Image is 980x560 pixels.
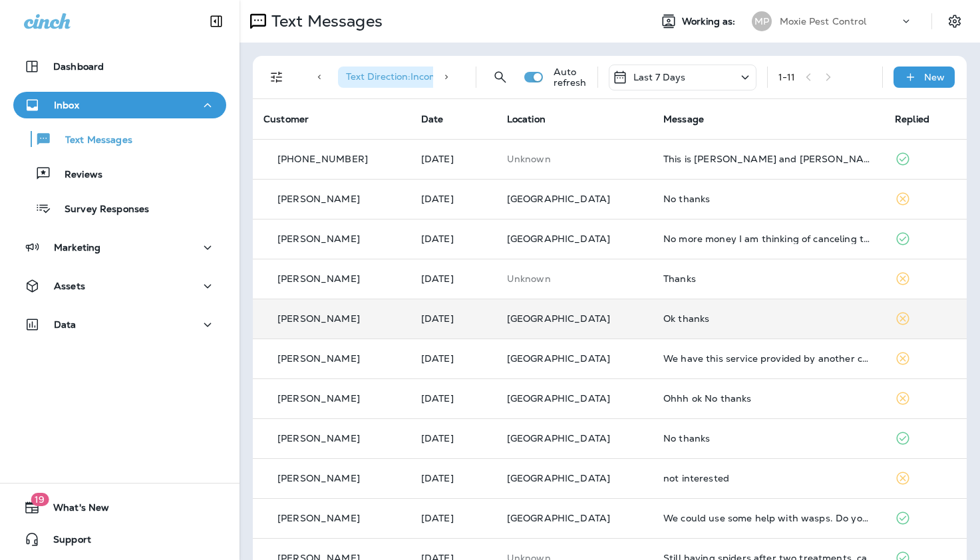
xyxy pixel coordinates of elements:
[40,534,91,550] span: Support
[277,433,360,444] p: [PERSON_NAME]
[507,352,610,364] span: [GEOGRAPHIC_DATA]
[31,493,49,506] span: 19
[54,242,100,253] p: Marketing
[13,92,226,118] button: Inbox
[943,9,967,33] button: Settings
[338,67,474,88] div: Text Direction:Incoming
[507,233,610,245] span: [GEOGRAPHIC_DATA]
[421,393,486,404] p: Aug 25, 2025 10:22 AM
[277,233,360,244] p: [PERSON_NAME]
[277,194,360,204] p: [PERSON_NAME]
[13,311,226,338] button: Data
[277,313,360,324] p: [PERSON_NAME]
[507,512,610,524] span: [GEOGRAPHIC_DATA]
[421,154,486,164] p: Aug 26, 2025 01:58 PM
[663,513,874,523] div: We could use some help with wasps. Do you guys do that? We found 2 nests. Thank you
[507,273,642,284] p: This customer does not have a last location and the phone number they messaged is not assigned to...
[663,433,874,444] div: No thanks
[507,113,546,125] span: Location
[682,16,738,27] span: Working as:
[421,433,486,444] p: Aug 25, 2025 10:18 AM
[277,393,360,404] p: [PERSON_NAME]
[421,353,486,364] p: Aug 25, 2025 10:51 AM
[507,313,610,325] span: [GEOGRAPHIC_DATA]
[421,313,486,324] p: Aug 25, 2025 11:25 AM
[663,353,874,364] div: We have this service provided by another company and we are very pleased with them. Summer ends i...
[663,154,874,164] div: This is Josh and Hannah Morris (1814 Forestdale Drive Grapevine, TX 76051). I would like to disco...
[421,473,486,484] p: Aug 25, 2025 10:05 AM
[752,11,772,31] div: MP
[554,67,587,88] p: Auto refresh
[53,61,104,72] p: Dashboard
[663,233,874,244] div: No more money I am thinking of canceling the service
[663,273,874,284] div: Thanks
[421,513,486,523] p: Aug 21, 2025 03:08 PM
[633,72,686,82] p: Last 7 Days
[277,473,360,484] p: [PERSON_NAME]
[13,526,226,553] button: Support
[924,72,945,82] p: New
[277,273,360,284] p: [PERSON_NAME]
[263,113,309,125] span: Customer
[13,53,226,80] button: Dashboard
[663,393,874,404] div: Ohhh ok No thanks
[266,11,383,31] p: Text Messages
[346,70,452,82] span: Text Direction : Incoming
[487,64,514,90] button: Search Messages
[52,134,132,147] p: Text Messages
[780,16,867,27] p: Moxie Pest Control
[421,273,486,284] p: Aug 25, 2025 11:34 AM
[778,72,796,82] div: 1 - 11
[507,472,610,484] span: [GEOGRAPHIC_DATA]
[51,204,149,216] p: Survey Responses
[263,64,290,90] button: Filters
[13,125,226,153] button: Text Messages
[421,113,444,125] span: Date
[54,281,85,291] p: Assets
[895,113,929,125] span: Replied
[421,233,486,244] p: Aug 25, 2025 11:45 AM
[663,194,874,204] div: No thanks
[507,432,610,444] span: [GEOGRAPHIC_DATA]
[54,100,79,110] p: Inbox
[421,194,486,204] p: Aug 25, 2025 04:17 PM
[277,154,368,164] p: [PHONE_NUMBER]
[13,234,226,261] button: Marketing
[663,113,704,125] span: Message
[13,194,226,222] button: Survey Responses
[507,193,610,205] span: [GEOGRAPHIC_DATA]
[54,319,77,330] p: Data
[40,502,109,518] span: What's New
[13,160,226,188] button: Reviews
[13,494,226,521] button: 19What's New
[507,154,642,164] p: This customer does not have a last location and the phone number they messaged is not assigned to...
[198,8,235,35] button: Collapse Sidebar
[663,313,874,324] div: Ok thanks
[507,392,610,404] span: [GEOGRAPHIC_DATA]
[663,473,874,484] div: not interested
[51,169,102,182] p: Reviews
[13,273,226,299] button: Assets
[277,353,360,364] p: [PERSON_NAME]
[277,513,360,523] p: [PERSON_NAME]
